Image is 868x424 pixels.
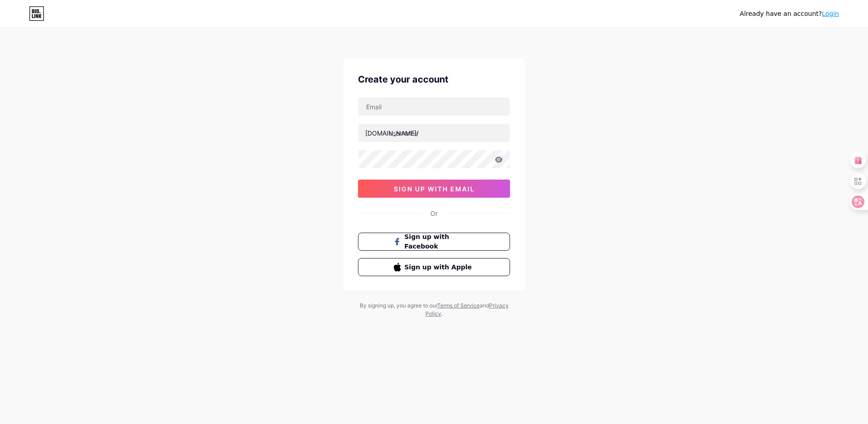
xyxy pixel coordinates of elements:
input: Email [358,97,510,116]
div: Create your account [358,73,510,86]
div: [DOMAIN_NAME]/ [365,128,419,138]
span: Sign up with Facebook [405,232,475,251]
div: Already have an account? [740,9,839,19]
button: Sign up with Facebook [358,233,510,251]
span: sign up with email [394,185,475,193]
button: Sign up with Apple [358,258,510,276]
a: Login [822,10,839,17]
input: username [358,124,510,142]
a: Terms of Service [437,302,480,309]
div: By signing up, you agree to our and . [357,302,511,318]
div: Or [430,209,438,218]
button: sign up with email [358,180,510,198]
span: Sign up with Apple [405,263,475,272]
